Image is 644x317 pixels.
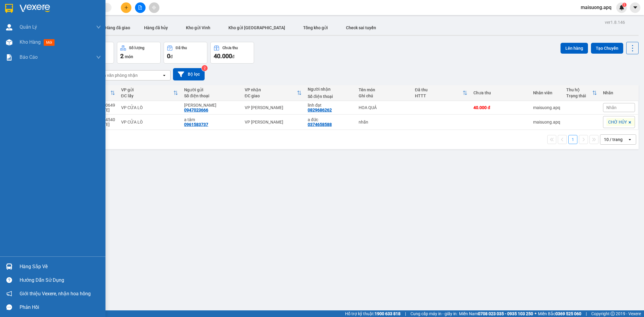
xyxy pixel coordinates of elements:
div: linh đạt [308,103,353,108]
span: aim [152,5,156,10]
div: VP gửi [121,87,173,92]
span: copyright [611,312,615,316]
button: aim [149,2,159,13]
div: Nhãn [603,90,635,95]
sup: 2 [202,65,208,71]
span: CHỜ HỦY [608,119,627,125]
span: | [405,310,406,317]
span: Quản Lý [20,23,37,31]
span: Kho gửi [GEOGRAPHIC_DATA] [228,25,285,30]
span: Hỗ trợ kỹ thuật: [345,310,401,317]
div: 0829686262 [308,108,332,112]
span: đ [232,54,234,59]
div: VP [PERSON_NAME] [245,120,302,124]
div: ANH TUẤN HOÀI [184,103,239,108]
th: Toggle SortBy [412,85,470,101]
span: message [6,304,12,310]
span: 40.000 [214,52,232,60]
div: 0947023666 [184,108,208,112]
div: a đức [308,117,353,122]
img: icon-new-feature [619,5,624,10]
button: Hàng đã giao [100,20,135,35]
div: VP CỬA LÒ [121,105,178,110]
div: Đã thu [176,46,187,50]
th: Toggle SortBy [242,85,305,101]
div: 40.000 đ [473,105,527,110]
div: nhãn [359,120,409,124]
div: maisuong.apq [533,120,560,124]
span: ⚪️ [535,312,536,315]
button: Bộ lọc [173,68,205,80]
span: Báo cáo [20,53,38,61]
div: Chưa thu [473,90,527,95]
div: VP nhận [245,87,297,92]
span: | [586,310,587,317]
img: warehouse-icon [6,263,12,270]
span: maisuong.apq [576,4,616,11]
button: Tạo Chuyến [591,43,623,54]
div: HTTT [415,93,463,98]
div: ĐC giao [245,93,297,98]
span: đ [170,54,173,59]
div: Đã thu [415,87,463,92]
th: Toggle SortBy [563,85,600,101]
div: Thu hộ [566,87,592,92]
span: notification [6,291,12,297]
span: mới [44,39,55,46]
button: 1 [568,135,577,144]
div: Người gửi [184,87,239,92]
div: Phản hồi [20,303,101,312]
button: Chưa thu40.000đ [210,42,254,64]
div: HOA QUẢ [359,105,409,110]
span: question-circle [6,277,12,283]
button: caret-down [630,2,640,13]
span: down [96,55,101,60]
img: warehouse-icon [6,24,12,30]
div: ĐC lấy [121,93,173,98]
span: Tổng kho gửi [303,25,328,30]
span: 0 [167,52,170,60]
button: file-add [135,2,146,13]
span: down [96,25,101,30]
div: ver 1.8.146 [605,19,625,26]
span: file-add [138,5,142,10]
div: VP [PERSON_NAME] [245,105,302,110]
span: Kho hàng [20,39,41,45]
button: plus [121,2,131,13]
img: warehouse-icon [6,39,12,46]
div: Chọn văn phòng nhận [96,72,138,78]
div: Trạng thái [566,93,592,98]
span: Giới thiệu Vexere, nhận hoa hồng [20,290,91,297]
div: Số điện thoại [308,94,353,99]
th: Toggle SortBy [118,85,181,101]
strong: 0369 525 060 [555,311,581,316]
div: 0374658588 [308,122,332,127]
div: Tên món [359,87,409,92]
div: Người nhận [308,87,353,92]
div: Hàng sắp về [20,262,101,271]
div: Nhân viên [533,90,560,95]
span: caret-down [633,5,638,10]
span: 1 [623,3,625,7]
div: a tâm [184,117,239,122]
span: Nhãn [606,105,617,110]
span: Check sai tuyến [346,25,376,30]
span: Kho gửi Vinh [186,25,210,30]
img: logo-vxr [5,4,13,13]
div: Số lượng [129,46,144,50]
div: maisuong.apq [533,105,560,110]
div: Chưa thu [222,46,238,50]
div: Hướng dẫn sử dụng [20,276,101,285]
img: solution-icon [6,54,12,61]
svg: open [627,137,632,142]
strong: 1900 633 818 [375,311,401,316]
div: Số điện thoại [184,93,239,98]
div: 0961583737 [184,122,208,127]
div: Ghi chú [359,93,409,98]
span: 2 [120,52,124,60]
span: Miền Bắc [538,310,581,317]
strong: 0708 023 035 - 0935 103 250 [478,311,533,316]
button: Số lượng2món [117,42,161,64]
span: plus [124,5,128,10]
button: Đã thu0đ [164,42,207,64]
